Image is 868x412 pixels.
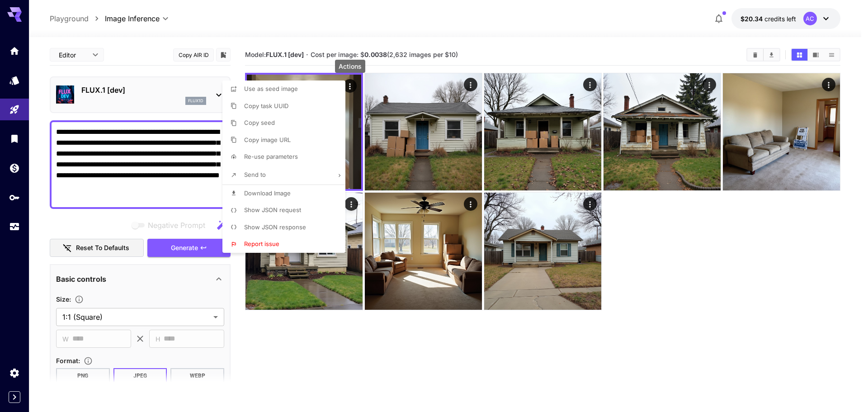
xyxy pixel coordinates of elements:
[244,171,266,178] span: Send to
[244,223,306,231] span: Show JSON response
[244,206,301,213] span: Show JSON request
[244,189,291,197] span: Download Image
[244,240,279,247] span: Report issue
[244,153,298,160] span: Re-use parameters
[335,60,365,73] div: Actions
[244,102,288,109] span: Copy task UUID
[244,85,298,92] span: Use as seed image
[244,136,291,143] span: Copy image URL
[244,119,275,126] span: Copy seed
